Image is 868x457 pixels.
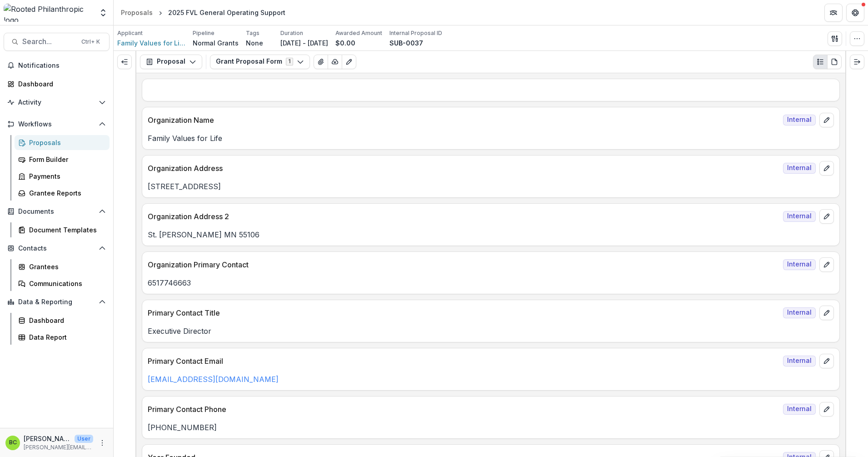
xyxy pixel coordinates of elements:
[813,55,828,69] button: Plaintext view
[148,211,779,222] p: Organization Address 2
[15,186,110,201] a: Grantee Reports
[850,55,864,69] button: Expand right
[4,76,110,91] a: Dashboard
[15,135,110,150] a: Proposals
[9,440,17,446] div: Betsy Currie
[29,188,102,198] div: Grantee Reports
[4,117,110,131] button: Open Workflows
[117,38,185,48] a: Family Values for Life
[117,55,132,69] button: Expand left
[97,4,110,22] button: Open entity switcher
[819,209,834,224] button: edit
[97,437,108,448] button: More
[783,404,816,415] span: Internal
[15,276,110,291] a: Communications
[783,115,816,126] span: Internal
[29,155,102,164] div: Form Builder
[117,6,156,19] a: Proposals
[846,4,864,22] button: Get Help
[148,326,834,336] p: Executive Director
[29,138,102,147] div: Proposals
[783,259,816,270] span: Internal
[148,356,779,367] p: Primary Contact Email
[389,38,423,48] p: SUB-0037
[783,307,816,318] span: Internal
[18,208,95,216] span: Documents
[389,29,442,37] p: Internal Proposal ID
[22,37,76,46] span: Search...
[783,211,816,222] span: Internal
[148,277,834,288] p: 6517746663
[15,152,110,167] a: Form Builder
[335,38,355,48] p: $0.00
[18,121,95,128] span: Workflows
[29,225,102,235] div: Document Templates
[117,29,143,37] p: Applicant
[24,443,93,452] p: [PERSON_NAME][EMAIL_ADDRESS][DOMAIN_NAME]
[148,307,779,318] p: Primary Contact Title
[121,8,153,17] div: Proposals
[4,204,110,219] button: Open Documents
[29,332,102,342] div: Data Report
[18,79,102,89] div: Dashboard
[148,375,279,384] a: [EMAIL_ADDRESS][DOMAIN_NAME]
[24,434,71,443] p: [PERSON_NAME]
[193,38,239,48] p: Normal Grants
[29,171,102,181] div: Payments
[4,95,110,110] button: Open Activity
[824,4,843,22] button: Partners
[246,29,259,37] p: Tags
[342,55,356,69] button: Edit as form
[819,402,834,417] button: edit
[148,404,779,415] p: Primary Contact Phone
[140,55,202,69] button: Proposal
[193,29,215,37] p: Pipeline
[819,354,834,368] button: edit
[210,55,310,69] button: Grant Proposal Form1
[148,259,779,270] p: Organization Primary Contact
[280,29,303,37] p: Duration
[80,37,102,47] div: Ctrl + K
[819,113,834,127] button: edit
[75,435,93,443] p: User
[29,316,102,325] div: Dashboard
[18,62,106,70] span: Notifications
[148,133,834,144] p: Family Values for Life
[148,422,834,433] p: [PHONE_NUMBER]
[15,330,110,345] a: Data Report
[148,229,834,240] p: St. [PERSON_NAME] MN 55106
[117,6,289,19] nav: breadcrumb
[15,222,110,237] a: Document Templates
[15,313,110,328] a: Dashboard
[18,99,95,106] span: Activity
[148,115,779,126] p: Organization Name
[168,8,285,17] div: 2025 FVL General Operating Support
[18,245,95,252] span: Contacts
[280,38,328,48] p: [DATE] - [DATE]
[15,259,110,274] a: Grantees
[148,163,779,174] p: Organization Address
[819,161,834,176] button: edit
[819,257,834,272] button: edit
[29,279,102,288] div: Communications
[819,306,834,320] button: edit
[148,181,834,192] p: [STREET_ADDRESS]
[783,356,816,367] span: Internal
[314,55,328,69] button: View Attached Files
[4,58,110,73] button: Notifications
[15,169,110,184] a: Payments
[4,241,110,256] button: Open Contacts
[4,295,110,309] button: Open Data & Reporting
[827,55,842,69] button: PDF view
[29,262,102,271] div: Grantees
[18,298,95,306] span: Data & Reporting
[4,4,93,22] img: Rooted Philanthropic logo
[335,29,382,37] p: Awarded Amount
[783,163,816,174] span: Internal
[4,33,110,51] button: Search...
[246,38,263,48] p: None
